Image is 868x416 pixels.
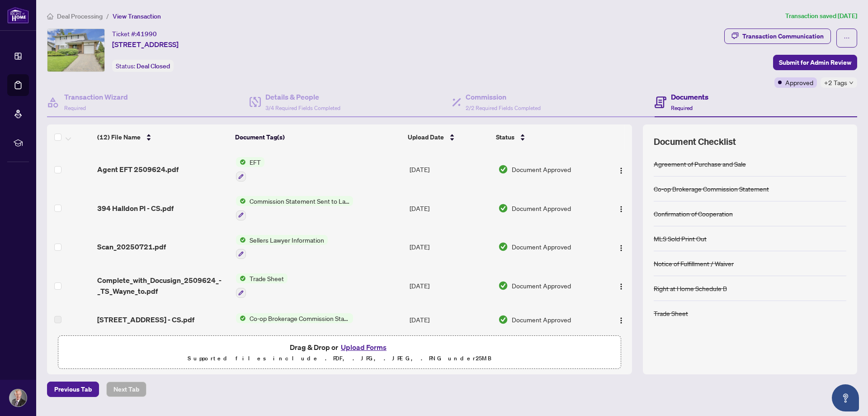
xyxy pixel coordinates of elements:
td: [DATE] [406,150,494,189]
button: Logo [614,162,628,177]
td: [DATE] [406,228,494,267]
button: Previous Tab [47,382,99,397]
th: Document Tag(s) [231,124,404,150]
img: Document Status [498,315,508,325]
span: EFT [246,157,264,167]
td: [DATE] [406,305,494,334]
img: Document Status [498,242,508,252]
span: Drag & Drop or [290,341,389,353]
button: Status IconEFT [236,157,264,182]
span: [STREET_ADDRESS] [112,39,179,50]
span: Agent EFT 2509624.pdf [97,164,179,175]
img: Status Icon [236,273,246,283]
td: [DATE] [406,189,494,228]
div: Status: [112,60,174,72]
p: Supported files include .PDF, .JPG, .JPEG, .PNG under 25 MB [64,353,615,364]
td: [DATE] [406,266,494,305]
button: Status IconCo-op Brokerage Commission Statement [236,313,353,323]
span: Document Approved [512,242,571,252]
button: Logo [614,201,628,215]
li: / [106,11,109,21]
article: Transaction saved [DATE] [785,11,857,21]
span: Submit for Admin Review [779,55,851,70]
img: Status Icon [236,157,246,167]
div: Confirmation of Cooperation [654,209,733,219]
span: Document Approved [512,164,571,174]
img: Document Status [498,281,508,291]
span: down [849,81,854,85]
img: Logo [618,206,625,213]
img: Profile Icon [9,389,27,406]
button: Logo [614,239,628,254]
h4: Details & People [265,91,340,102]
span: (12) File Name [97,132,141,142]
span: 41990 [137,30,157,38]
div: Co-op Brokerage Commission Statement [654,184,769,194]
div: Ticket #: [112,29,157,39]
th: (12) File Name [94,124,232,150]
img: Logo [618,244,625,252]
img: IMG-X12192004_1.jpg [47,29,104,72]
img: Logo [618,283,625,290]
span: Deal Closed [137,62,170,70]
div: Notice of Fulfillment / Waiver [654,258,734,268]
span: Trade Sheet [246,273,288,283]
div: Right at Home Schedule B [654,283,727,293]
button: Status IconTrade Sheet [236,273,288,298]
button: Submit for Admin Review [773,55,857,70]
button: Next Tab [106,382,146,397]
button: Logo [614,278,628,293]
button: Open asap [832,384,859,411]
span: Drag & Drop orUpload FormsSupported files include .PDF, .JPG, .JPEG, .PNG under25MB [58,336,621,369]
img: Status Icon [236,313,246,323]
h4: Transaction Wizard [64,91,128,102]
span: Deal Processing [57,12,103,20]
span: 394 Halldon Pl - CS.pdf [97,203,174,214]
span: Document Approved [512,203,571,213]
span: Scan_20250721.pdf [97,241,166,252]
span: Co-op Brokerage Commission Statement [246,313,353,323]
div: Trade Sheet [654,308,688,318]
span: Commission Statement Sent to Lawyer [246,196,353,206]
div: Agreement of Purchase and Sale [654,159,746,169]
img: Status Icon [236,235,246,245]
div: Transaction Communication [742,29,824,43]
img: Status Icon [236,196,246,206]
button: Upload Forms [338,341,389,353]
img: Logo [618,167,625,174]
h4: Documents [671,91,708,102]
button: Status IconCommission Statement Sent to Lawyer [236,196,353,220]
span: Complete_with_Docusign_2509624_-_TS_Wayne_to.pdf [97,275,229,296]
span: 2/2 Required Fields Completed [466,105,541,111]
span: Upload Date [408,132,444,142]
img: Document Status [498,164,508,174]
span: Status [496,132,514,142]
button: Logo [614,312,628,327]
span: View Transaction [113,12,161,20]
div: MLS Sold Print Out [654,234,707,244]
h4: Commission [466,91,541,102]
th: Status [492,124,599,150]
img: Logo [618,317,625,324]
span: 3/4 Required Fields Completed [265,105,340,111]
span: Required [64,105,86,111]
th: Upload Date [404,124,492,150]
span: Sellers Lawyer Information [246,235,328,245]
span: Previous Tab [54,382,92,397]
span: ellipsis [844,35,850,41]
span: Approved [785,77,813,87]
span: [STREET_ADDRESS] - CS.pdf [97,314,194,325]
span: Document Approved [512,281,571,291]
button: Status IconSellers Lawyer Information [236,235,328,259]
span: +2 Tags [824,77,847,88]
img: logo [7,7,29,24]
button: Transaction Communication [724,29,831,44]
img: Document Status [498,203,508,213]
span: Document Approved [512,315,571,325]
span: Required [671,105,693,111]
span: home [47,13,53,19]
span: Document Checklist [654,135,736,148]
